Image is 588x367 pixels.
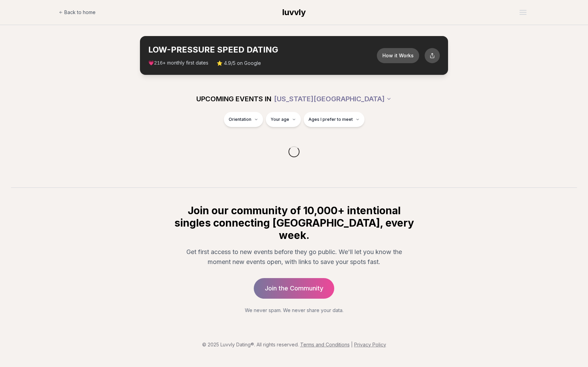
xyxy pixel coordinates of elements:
button: Your age [266,112,301,127]
span: Orientation [229,117,251,122]
span: Your age [271,117,289,122]
span: Ages I prefer to meet [308,117,353,122]
p: Get first access to new events before they go public. We'll let you know the moment new events op... [178,247,410,267]
span: Back to home [64,9,96,16]
button: How it Works [377,48,419,63]
a: Privacy Policy [354,342,386,347]
a: Join the Community [254,278,334,299]
button: Orientation [224,112,263,127]
h2: LOW-PRESSURE SPEED DATING [148,44,377,55]
p: We never spam. We never share your data. [173,307,415,314]
h2: Join our community of 10,000+ intentional singles connecting [GEOGRAPHIC_DATA], every week. [173,204,415,241]
span: UPCOMING EVENTS IN [196,94,271,104]
button: Ages I prefer to meet [304,112,364,127]
p: © 2025 Luvvly Dating®. All rights reserved. [6,341,582,348]
a: luvvly [282,7,306,18]
span: | [351,342,353,347]
span: 216 [154,60,163,66]
span: luvvly [282,7,306,17]
span: ⭐ 4.9/5 on Google [217,60,261,67]
button: Open menu [517,7,529,18]
button: [US_STATE][GEOGRAPHIC_DATA] [274,91,392,106]
a: Terms and Conditions [300,342,350,347]
span: 💗 + monthly first dates [148,59,208,67]
a: Back to home [59,5,96,19]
